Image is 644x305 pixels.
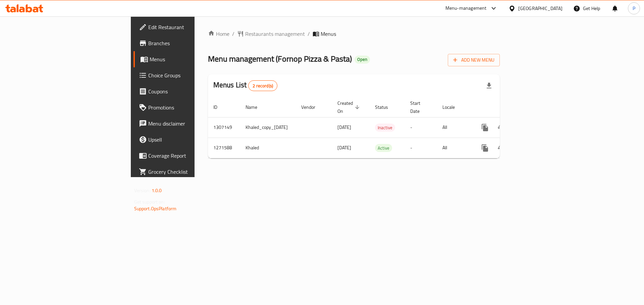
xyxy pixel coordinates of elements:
[148,103,233,111] span: Promotions
[208,30,500,38] nav: breadcrumb
[437,117,472,138] td: All
[477,140,493,156] button: more
[152,186,162,195] span: 1.0.0
[633,5,635,12] span: P
[248,80,277,91] div: Total records count
[245,30,305,38] span: Restaurants management
[308,30,310,38] li: /
[375,103,397,111] span: Status
[337,143,351,152] span: [DATE]
[148,120,233,128] span: Menu disclaimer
[208,51,352,66] span: Menu management ( Fornop Pizza & Pasta )
[442,103,464,111] span: Locale
[240,117,296,138] td: Khaled_copy_[DATE]
[134,198,165,206] span: Get support on:
[148,152,233,160] span: Coverage Report
[133,116,238,132] a: Menu disclaimer
[375,144,392,152] span: Active
[405,117,437,138] td: -
[148,136,233,144] span: Upsell
[337,123,351,132] span: [DATE]
[246,103,266,111] span: Name
[208,97,547,158] table: enhanced table
[148,87,233,95] span: Coupons
[148,168,233,176] span: Grocery Checklist
[355,56,370,64] div: Open
[477,120,493,136] button: more
[133,132,238,148] a: Upsell
[133,19,238,35] a: Edit Restaurant
[240,138,296,158] td: Khaled
[133,67,238,83] a: Choice Groups
[493,120,509,136] button: Change Status
[481,78,497,94] div: Export file
[321,30,336,38] span: Menus
[213,80,277,91] h2: Menus List
[133,35,238,51] a: Branches
[150,55,233,63] span: Menus
[148,23,233,31] span: Edit Restaurant
[337,99,362,115] span: Created On
[375,124,395,132] span: Inactive
[301,103,324,111] span: Vendor
[448,54,500,66] button: Add New Menu
[445,4,487,12] div: Menu-management
[134,186,151,195] span: Version:
[148,39,233,47] span: Branches
[213,103,226,111] span: ID
[410,99,429,115] span: Start Date
[437,138,472,158] td: All
[249,83,277,89] span: 2 record(s)
[133,51,238,67] a: Menus
[518,5,562,12] div: [GEOGRAPHIC_DATA]
[405,138,437,158] td: -
[134,204,177,213] a: Support.OpsPlatform
[133,99,238,116] a: Promotions
[133,164,238,180] a: Grocery Checklist
[148,71,233,79] span: Choice Groups
[355,57,370,62] span: Open
[237,30,305,38] a: Restaurants management
[133,148,238,164] a: Coverage Report
[453,56,494,64] span: Add New Menu
[472,97,547,118] th: Actions
[133,83,238,99] a: Coupons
